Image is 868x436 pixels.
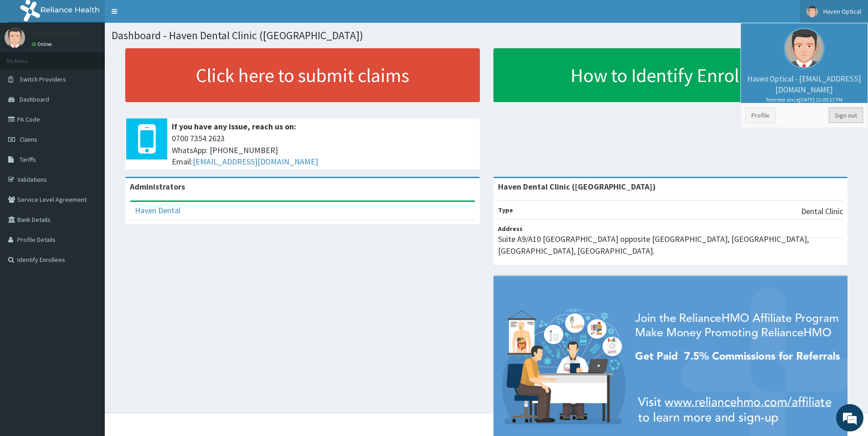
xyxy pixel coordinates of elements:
[498,233,843,256] p: Suite A9/A10 [GEOGRAPHIC_DATA] opposite [GEOGRAPHIC_DATA], [GEOGRAPHIC_DATA], [GEOGRAPHIC_DATA], ...
[172,121,296,132] b: If you have any issue, reach us on:
[135,205,180,215] a: Haven Dental
[32,30,81,38] p: Haven Dental
[745,108,776,123] a: Profile
[498,206,513,214] b: Type
[130,181,185,192] b: Administrators
[806,6,818,17] img: User Image
[20,75,66,83] span: Switch Providers
[20,155,36,164] span: Tariffs
[5,27,25,48] img: User Image
[32,41,54,47] a: Online
[493,48,848,102] a: How to Identify Enrollees
[20,135,37,144] span: Claims
[20,95,49,103] span: Dashboard
[125,48,480,102] a: Click here to submit claims
[112,30,861,41] h1: Dashboard - Haven Dental Clinic ([GEOGRAPHIC_DATA])
[823,7,861,15] span: Haven Optical
[745,96,863,103] small: Member since [DATE] 12:00:17 PM
[498,225,523,233] b: Address
[172,133,475,168] span: 0700 7354 2623 WhatsApp: [PHONE_NUMBER] Email:
[801,205,843,217] p: Dental Clinic
[193,156,318,167] a: [EMAIL_ADDRESS][DOMAIN_NAME]
[829,108,863,123] a: Sign out
[784,28,825,69] img: User Image
[745,73,863,103] p: Haven Optical - [EMAIL_ADDRESS][DOMAIN_NAME]
[498,181,656,192] strong: Haven Dental Clinic ([GEOGRAPHIC_DATA])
